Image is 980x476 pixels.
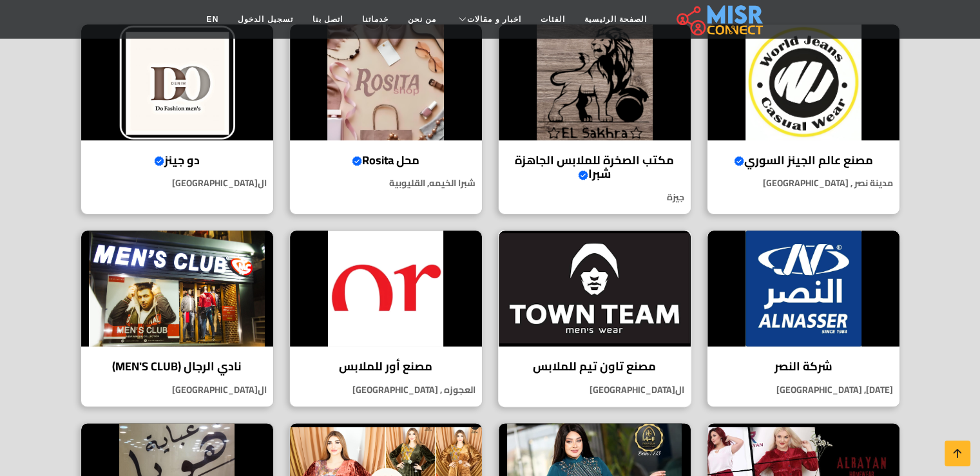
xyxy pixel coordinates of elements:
h4: شركة النصر [717,359,890,374]
a: مصنع عالم الجينز السوري مصنع عالم الجينز السوري مدينة نصر , [GEOGRAPHIC_DATA] [699,24,908,214]
img: شركة النصر [707,231,899,347]
a: مصنع أور للملابس مصنع أور للملابس العجوزه , [GEOGRAPHIC_DATA] [282,230,490,407]
svg: Verified account [578,170,588,180]
p: جيزة [499,191,691,204]
p: شبرا الخيمه, القليوبية [290,176,482,190]
h4: مكتب الصخرة للملابس الجاهزة شبرا [508,153,681,181]
a: دو جينز دو جينز ال[GEOGRAPHIC_DATA] [73,24,282,214]
img: دو جينز [81,24,273,140]
h4: دو جينز [91,153,264,167]
a: الفئات [531,7,575,32]
a: مصنع تاون تيم للملابس مصنع تاون تيم للملابس ال[GEOGRAPHIC_DATA] [490,230,699,407]
a: اتصل بنا [303,7,352,32]
p: ال[GEOGRAPHIC_DATA] [81,383,273,397]
img: مصنع عالم الجينز السوري [707,24,899,140]
p: العجوزه , [GEOGRAPHIC_DATA] [290,383,482,397]
h4: مصنع أور للملابس [300,359,472,374]
a: اخبار و مقالات [446,7,531,32]
img: main.misr_connect [677,3,763,35]
a: تسجيل الدخول [228,7,302,32]
img: نادي الرجال (MEN'S CLUB) [81,231,273,347]
p: مدينة نصر , [GEOGRAPHIC_DATA] [707,176,899,190]
h4: محل Rosita [300,153,472,167]
a: محل Rosita محل Rosita شبرا الخيمه, القليوبية [282,24,490,214]
p: ال[GEOGRAPHIC_DATA] [81,176,273,190]
a: EN [197,7,229,32]
a: نادي الرجال (MEN'S CLUB) نادي الرجال (MEN'S CLUB) ال[GEOGRAPHIC_DATA] [73,230,282,407]
h4: مصنع تاون تيم للملابس [508,359,681,374]
p: [DATE], [GEOGRAPHIC_DATA] [707,383,899,397]
img: مكتب الصخرة للملابس الجاهزة شبرا [499,24,691,140]
a: شركة النصر شركة النصر [DATE], [GEOGRAPHIC_DATA] [699,230,908,407]
span: اخبار و مقالات [467,14,521,25]
svg: Verified account [734,156,744,166]
a: مكتب الصخرة للملابس الجاهزة شبرا مكتب الصخرة للملابس الجاهزة شبرا جيزة [490,24,699,214]
svg: Verified account [154,156,164,166]
h4: مصنع عالم الجينز السوري [717,153,890,167]
svg: Verified account [352,156,362,166]
a: الصفحة الرئيسية [575,7,657,32]
img: محل Rosita [290,24,482,140]
a: خدماتنا [352,7,398,32]
img: مصنع تاون تيم للملابس [499,231,691,347]
a: من نحن [398,7,446,32]
h4: نادي الرجال (MEN'S CLUB) [91,359,264,374]
img: مصنع أور للملابس [290,231,482,347]
p: ال[GEOGRAPHIC_DATA] [499,383,691,397]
